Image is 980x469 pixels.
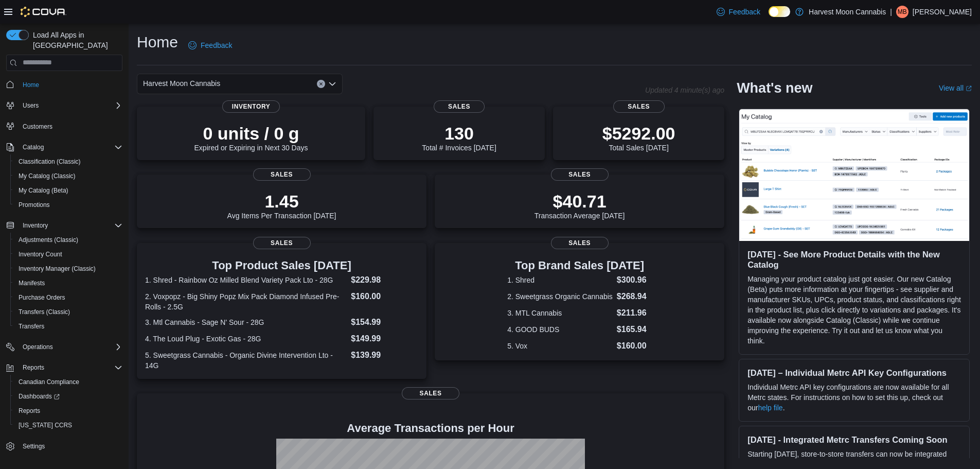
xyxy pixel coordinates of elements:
[23,81,39,89] span: Home
[19,440,49,453] a: Settings
[14,184,73,197] a: My Catalog (Beta)
[19,120,122,133] span: Customers
[19,341,122,353] span: Operations
[747,249,961,270] h3: [DATE] - See More Product Details with the New Catalog
[19,322,44,331] span: Transfers
[14,306,74,318] a: Transfers (Classic)
[10,233,127,247] button: Adjustments (Classic)
[422,123,496,144] p: 130
[14,155,122,168] span: Classification (Classic)
[602,123,675,144] p: $5292.00
[617,307,652,319] dd: $211.96
[14,306,122,318] span: Transfers (Classic)
[14,170,122,182] span: My Catalog (Classic)
[14,248,122,260] span: Inventory Count
[317,80,325,88] button: Clear input
[617,323,652,336] dd: $165.94
[227,191,336,212] p: 1.45
[19,79,43,91] a: Home
[534,191,625,212] p: $40.71
[14,320,48,333] a: Transfers
[747,274,961,346] p: Managing your product catalog just got easier. Our new Catalog (Beta) puts more information at yo...
[2,119,127,134] button: Customers
[19,407,40,415] span: Reports
[898,6,907,18] span: MB
[253,237,311,249] span: Sales
[10,290,127,305] button: Purchase Orders
[23,442,45,450] span: Settings
[19,201,50,209] span: Promotions
[729,7,760,17] span: Feedback
[194,123,308,144] p: 0 units / 0 g
[19,78,122,91] span: Home
[10,183,127,198] button: My Catalog (Beta)
[19,158,81,166] span: Classification (Classic)
[617,290,652,303] dd: $268.94
[890,6,892,18] p: |
[602,123,675,152] div: Total Sales [DATE]
[507,308,613,318] dt: 3. MTL Cannabis
[747,368,961,378] h3: [DATE] – Individual Metrc API Key Configurations
[19,361,122,374] span: Reports
[10,404,127,418] button: Reports
[14,248,66,260] a: Inventory Count
[14,199,54,211] a: Promotions
[227,191,336,220] div: Avg Items Per Transaction [DATE]
[14,405,122,417] span: Reports
[434,100,485,113] span: Sales
[19,341,57,353] button: Operations
[14,277,49,289] a: Manifests
[19,172,76,180] span: My Catalog (Classic)
[19,293,65,302] span: Purchase Orders
[19,219,122,232] span: Inventory
[14,291,69,304] a: Purchase Orders
[14,376,122,388] span: Canadian Compliance
[14,263,122,275] span: Inventory Manager (Classic)
[10,389,127,404] a: Dashboards
[19,120,57,133] a: Customers
[19,378,79,386] span: Canadian Compliance
[19,440,122,453] span: Settings
[534,191,625,220] div: Transaction Average [DATE]
[19,250,62,258] span: Inventory Count
[29,30,122,50] span: Load All Apps in [GEOGRAPHIC_DATA]
[19,265,96,273] span: Inventory Manager (Classic)
[145,291,347,312] dt: 2. Voxpopz - Big Shiny Popz Mix Pack Diamond Infused Pre-Rolls - 2.5G
[10,319,127,334] button: Transfers
[194,123,308,152] div: Expired or Expiring in Next 30 Days
[351,349,418,361] dd: $139.99
[2,360,127,375] button: Reports
[769,6,790,17] input: Dark Mode
[737,80,812,96] h2: What's new
[14,277,122,289] span: Manifests
[422,123,496,152] div: Total # Invoices [DATE]
[10,276,127,290] button: Manifests
[328,80,336,88] button: Open list of options
[896,6,908,18] div: Mike Burd
[145,350,347,371] dt: 5. Sweetgrass Cannabis - Organic Divine Intervention Lto - 14G
[21,7,66,17] img: Cova
[19,392,60,401] span: Dashboards
[617,274,652,286] dd: $300.96
[19,361,48,374] button: Reports
[19,141,48,153] button: Catalog
[2,77,127,92] button: Home
[19,308,70,316] span: Transfers (Classic)
[23,143,44,151] span: Catalog
[712,2,764,22] a: Feedback
[14,390,122,403] span: Dashboards
[2,98,127,113] button: Users
[201,40,232,50] span: Feedback
[23,363,44,372] span: Reports
[253,168,311,181] span: Sales
[10,169,127,183] button: My Catalog (Classic)
[402,387,459,399] span: Sales
[14,390,64,403] a: Dashboards
[14,419,122,431] span: Washington CCRS
[19,141,122,153] span: Catalog
[351,290,418,303] dd: $160.00
[747,382,961,413] p: Individual Metrc API key configurations are now available for all Metrc states. For instructions ...
[758,404,782,412] a: help file
[2,140,127,154] button: Catalog
[19,99,122,112] span: Users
